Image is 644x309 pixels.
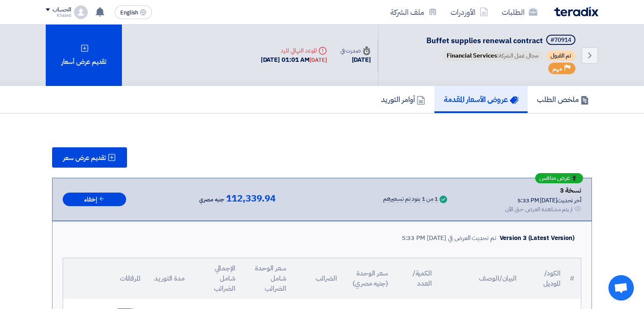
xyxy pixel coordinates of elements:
[528,86,598,113] a: ملخص الطلب
[505,185,581,196] div: نسخة 3
[383,196,438,203] div: 1 من 1 بنود تم تسعيرهم
[340,55,371,65] div: [DATE]
[46,13,71,18] div: Khaled
[500,233,575,243] div: Version 3 (Latest Version)
[53,6,71,14] div: الحساب
[539,175,570,181] span: عرض منافس
[505,196,581,205] div: أخر تحديث [DATE] 5:33 PM
[447,51,497,60] span: Financial Services
[553,65,562,73] span: مهم
[147,258,191,299] th: مدة التوريد
[546,51,575,61] span: تم القبول
[537,94,589,104] h5: ملخص الطلب
[191,258,242,299] th: الإجمالي شامل الضرائب
[372,86,434,113] a: أوامر التوريد
[120,10,138,16] span: English
[52,147,127,168] button: تقديم عرض سعر
[426,35,543,46] span: Buffet supplies renewal contract
[550,37,571,43] div: #70914
[505,205,573,214] div: لم يتم مشاهدة العرض حتى الآن
[381,94,425,104] h5: أوامر التوريد
[426,35,577,47] h5: Buffet supplies renewal contract
[74,6,88,19] img: profile_test.png
[402,233,496,243] div: تم تحديث العرض في [DATE] 5:33 PM
[395,258,439,299] th: الكمية/العدد
[495,2,544,22] a: الطلبات
[261,55,327,65] div: [DATE] 01:01 AM
[340,46,371,55] div: صدرت في
[554,7,598,17] img: Teradix logo
[63,193,126,207] button: إخفاء
[261,46,327,55] div: الموعد النهائي للرد
[115,6,152,19] button: English
[444,2,495,22] a: الأوردرات
[567,258,581,299] th: #
[434,86,528,113] a: عروض الأسعار المقدمة
[444,94,518,104] h5: عروض الأسعار المقدمة
[310,56,326,64] div: [DATE]
[242,258,293,299] th: سعر الوحدة شامل الضرائب
[384,2,444,22] a: ملف الشركة
[63,154,106,161] span: تقديم عرض سعر
[199,195,224,205] span: جنيه مصري
[344,258,395,299] th: سعر الوحدة (جنيه مصري)
[442,51,543,61] span: مجال عمل الشركة:
[293,258,344,299] th: الضرائب
[608,275,634,301] a: Open chat
[46,25,122,86] div: تقديم عرض أسعار
[63,258,147,299] th: المرفقات
[226,193,276,204] span: 112,339.94
[439,258,523,299] th: البيان/الوصف
[523,258,567,299] th: الكود/الموديل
